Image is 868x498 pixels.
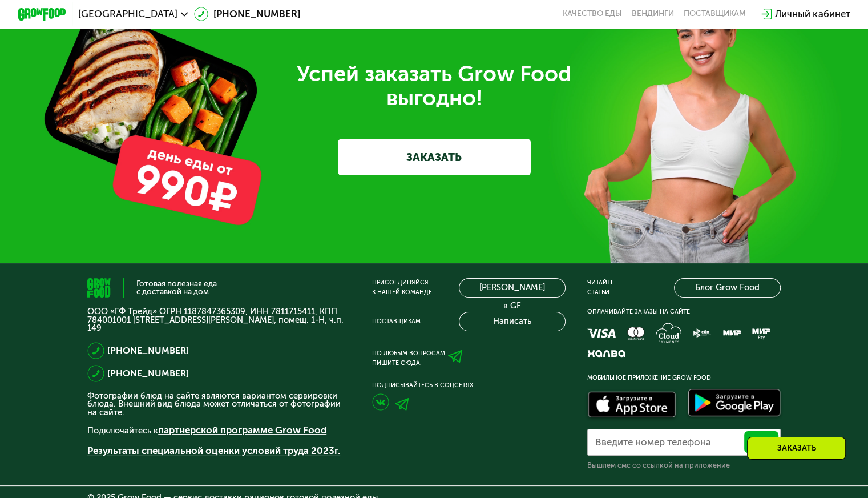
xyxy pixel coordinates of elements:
[747,437,846,460] div: Заказать
[194,7,300,21] a: [PHONE_NUMBER]
[563,9,622,19] a: Качество еды
[775,7,850,21] div: Личный кабинет
[87,392,350,417] p: Фотографии блюд на сайте являются вариантом сервировки блюда. Внешний вид блюда может отличаться ...
[87,423,350,437] p: Подключайтесь к
[372,317,422,327] div: Поставщикам:
[685,387,784,421] img: Доступно в Google Play
[587,307,781,317] div: Оплачивайте заказы на сайте
[372,349,445,368] div: По любым вопросам пишите сюда:
[587,278,614,298] div: Читайте статьи
[338,139,531,175] a: ЗАКАЗАТЬ
[78,9,177,19] span: [GEOGRAPHIC_DATA]
[684,9,746,19] div: поставщикам
[587,373,781,383] div: Мобильное приложение Grow Food
[632,9,674,19] a: Вендинги
[587,461,781,471] div: Вышлем смс со ссылкой на приложение
[158,424,326,436] a: партнерской программе Grow Food
[136,280,217,295] div: Готовая полезная еда с доставкой на дом
[459,312,565,331] button: Написать
[595,439,711,446] label: Введите номер телефона
[87,307,350,332] p: ООО «ГФ Трейд» ОГРН 1187847365309, ИНН 7811715411, КПП 784001001 [STREET_ADDRESS][PERSON_NAME], п...
[96,62,772,110] div: Успей заказать Grow Food выгодно!
[674,278,780,298] a: Блог Grow Food
[107,366,189,380] a: [PHONE_NUMBER]
[107,343,189,358] a: [PHONE_NUMBER]
[87,445,340,456] a: Результаты специальной оценки условий труда 2023г.
[372,278,432,298] div: Присоединяйся к нашей команде
[459,278,565,298] a: [PERSON_NAME] в GF
[372,381,566,391] div: Подписывайтесь в соцсетях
